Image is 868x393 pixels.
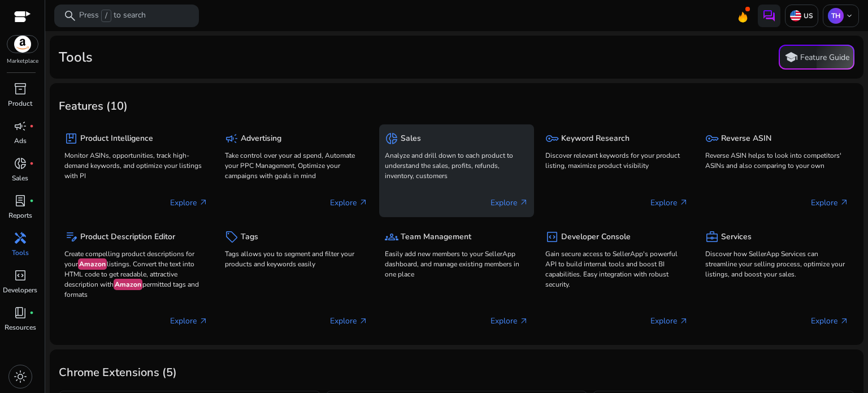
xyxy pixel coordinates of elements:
[385,249,528,279] p: Easily add new members to your SellerApp dashboard, and manage existing members in one place
[14,306,27,319] span: book_4
[64,249,208,300] p: Create compelling product descriptions for your listings. Convert the text into HTML code to get ...
[170,315,208,327] p: Explore
[679,198,688,207] span: arrow_outward
[14,157,27,170] span: donut_small
[241,232,258,242] h5: Tags
[14,370,27,383] span: light_mode
[545,230,559,244] span: code_blocks
[845,11,854,20] span: keyboard_arrow_down
[721,232,752,242] h5: Services
[679,317,688,326] span: arrow_outward
[114,279,142,290] mark: Amazon
[29,198,34,203] span: fiber_manual_record
[79,10,146,22] p: Press to search
[59,100,128,113] h3: Features (10)
[64,132,78,145] span: package
[14,269,27,282] span: code_blocks
[840,198,849,207] span: arrow_outward
[14,82,27,96] span: inventory_2
[225,132,238,145] span: campaign
[12,173,28,183] p: Sales
[491,315,528,327] p: Explore
[800,52,849,63] p: Feature Guide
[59,49,93,66] h2: Tools
[385,132,398,145] span: donut_small
[64,230,78,244] span: edit_note
[385,230,398,244] span: groups
[801,11,813,20] p: US
[401,134,421,144] h5: Sales
[545,249,689,290] p: Gain secure access to SellerApp's powerful API to build internal tools and boost BI capabilities....
[705,150,849,171] p: Reverse ASIN helps to look into competitors' ASINs and also comparing to your own
[811,315,849,327] p: Explore
[8,98,32,109] p: Product
[225,230,238,244] span: sell
[840,317,849,326] span: arrow_outward
[29,124,34,128] span: fiber_manual_record
[8,210,32,221] p: Reports
[705,132,719,145] span: key
[199,317,208,326] span: arrow_outward
[80,134,153,144] h5: Product Intelligence
[29,310,34,315] span: fiber_manual_record
[519,198,528,207] span: arrow_outward
[330,197,368,209] p: Explore
[491,197,528,209] p: Explore
[64,150,208,181] p: Monitor ASINs, opportunities, track high-demand keywords, and optimize your listings with PI
[561,134,630,144] h5: Keyword Research
[545,150,689,171] p: Discover relevant keywords for your product listing, maximize product visibility
[29,161,34,166] span: fiber_manual_record
[7,57,38,66] p: Marketplace
[80,232,175,242] h5: Product Description Editor
[78,258,107,270] mark: Amazon
[241,134,281,144] h5: Advertising
[59,366,177,379] h3: Chrome Extensions (5)
[63,9,77,23] span: search
[721,134,771,144] h5: Reverse ASIN
[199,198,208,207] span: arrow_outward
[5,322,36,332] p: Resources
[101,10,111,22] span: /
[519,317,528,326] span: arrow_outward
[650,315,688,327] p: Explore
[359,317,368,326] span: arrow_outward
[330,315,368,327] p: Explore
[705,230,719,244] span: business_center
[14,194,27,208] span: lab_profile
[401,232,471,242] h5: Team Management
[650,197,688,209] p: Explore
[14,231,27,245] span: handyman
[14,119,27,133] span: campaign
[790,10,801,21] img: us.svg
[779,45,854,70] button: schoolFeature Guide
[385,150,528,181] p: Analyze and drill down to each product to understand the sales, profits, refunds, inventory, cust...
[3,285,37,295] p: Developers
[12,248,29,258] p: Tools
[784,50,798,64] span: school
[811,197,849,209] p: Explore
[7,36,38,53] img: amazon.svg
[561,232,631,242] h5: Developer Console
[225,249,368,269] p: Tags allows you to segment and filter your products and keywords easily
[359,198,368,207] span: arrow_outward
[705,249,849,279] p: Discover how SellerApp Services can streamline your selling process, optimize your listings, and ...
[170,197,208,209] p: Explore
[225,150,368,181] p: Take control over your ad spend, Automate your PPC Management, Optimize your campaigns with goals...
[545,132,559,145] span: key
[14,136,27,146] p: Ads
[828,8,844,24] p: TH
